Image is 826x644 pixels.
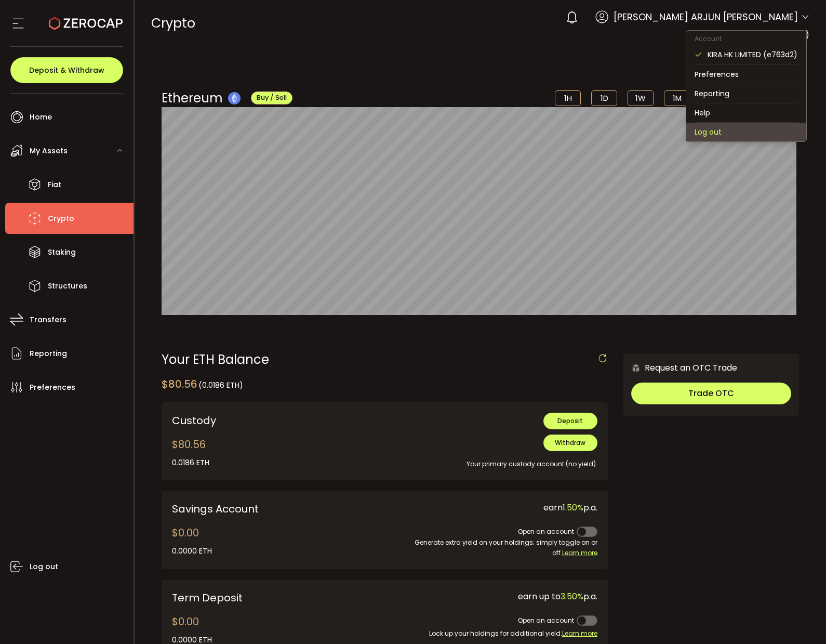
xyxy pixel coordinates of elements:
span: Log out [30,559,58,574]
span: Transfers [30,312,66,327]
button: Deposit & Withdraw [10,57,123,83]
span: Learn more [562,548,597,557]
span: Reporting [30,346,67,361]
div: Ethereum [162,89,292,107]
div: KIRA HK LIMITED (e763d2) [708,49,798,60]
span: Learn more [562,629,597,638]
li: Preferences [686,65,806,84]
span: Structures [48,279,87,294]
span: earn p.a. [543,502,597,514]
li: Help [686,103,806,122]
span: Open an account [518,616,574,625]
div: $80.56 [172,437,209,468]
span: Withdraw [555,438,585,447]
li: 1H [555,90,581,106]
div: Lock up your holdings for additional yield. [357,628,597,639]
span: Deposit & Withdraw [29,67,104,74]
span: KIRA HK LIMITED (e763d2) [705,29,809,41]
div: 0.0000 ETH [172,546,212,557]
span: (0.0186 ETH) [198,380,243,390]
div: Custody [172,413,342,428]
div: Generate extra yield on your holdings; simply toggle on or off. [392,537,597,558]
button: Deposit [543,413,597,429]
div: 0.0186 ETH [172,457,209,468]
li: 1M [664,90,690,106]
div: Savings Account [172,501,377,517]
span: earn up to p.a. [518,590,597,602]
span: Deposit [557,416,583,425]
button: Withdraw [543,435,597,451]
button: Buy / Sell [251,91,292,104]
div: Request an OTC Trade [623,361,737,374]
span: Open an account [518,527,574,536]
li: Reporting [686,84,806,103]
span: Crypto [48,211,74,226]
span: Account [686,34,730,43]
span: Crypto [151,14,195,32]
span: Trade OTC [688,387,734,399]
span: Staking [48,245,76,260]
span: My Assets [30,143,68,159]
span: Buy / Sell [257,93,287,102]
span: Fiat [48,177,61,192]
span: 1.50% [563,502,583,514]
div: Your primary custody account (no yield). [357,451,597,469]
li: Log out [686,123,806,141]
div: $80.56 [162,376,243,392]
iframe: Chat Widget [702,532,826,644]
div: Term Deposit [172,590,342,606]
span: 3.50% [561,590,583,602]
span: Preferences [30,380,75,395]
button: Trade OTC [631,383,791,404]
li: 1D [591,90,617,106]
li: 1W [628,90,654,106]
img: 6nGpN7MZ9FLuBP83NiajKbTRY4UzlzQtBKtCrLLspmCkSvCZHBKvY3NxgQaT5JnOQREvtQ257bXeeSTueZfAPizblJ+Fe8JwA... [631,363,641,373]
span: [PERSON_NAME] ARJUN [PERSON_NAME] [614,10,798,24]
span: Home [30,110,52,125]
div: Your ETH Balance [162,353,608,366]
div: $0.00 [172,525,212,557]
